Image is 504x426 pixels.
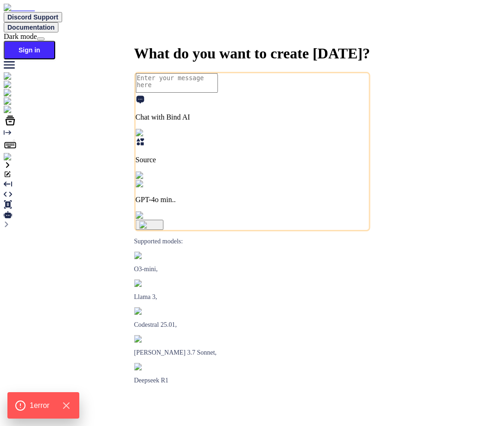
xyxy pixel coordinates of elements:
[4,32,37,40] span: Dark mode
[4,153,29,161] img: signin
[134,238,370,245] p: Supported models:
[134,266,370,273] p: O3-mini,
[134,280,161,287] img: Llama2
[134,377,370,384] p: Deepseek R1
[134,45,370,62] span: What do you want to create [DATE]?
[134,349,370,356] p: [PERSON_NAME] 3.7 Sonnet,
[134,335,159,343] img: claude
[4,12,62,22] button: Discord Support
[4,106,65,114] img: darkCloudIdeIcon
[4,22,58,32] button: Documentation
[135,129,174,137] img: Pick Tools
[7,24,55,31] span: Documentation
[4,81,37,89] img: ai-studio
[134,307,169,315] img: Mistral-AI
[135,196,369,204] p: GPT-4o min..
[134,252,159,259] img: GPT-4
[135,180,181,188] img: GPT-4o mini
[139,221,160,229] img: icon
[135,113,369,121] p: Chat with Bind AI
[134,321,370,329] p: Codestral 25.01,
[4,89,24,97] img: chat
[135,211,175,220] img: attachment
[134,293,370,301] p: Llama 3,
[4,41,55,59] button: Sign in
[134,363,159,370] img: claude
[135,156,369,164] p: Source
[4,72,24,81] img: chat
[4,97,46,106] img: githubLight
[4,4,35,12] img: Bind AI
[135,172,180,180] img: Pick Models
[7,13,58,21] span: Discord Support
